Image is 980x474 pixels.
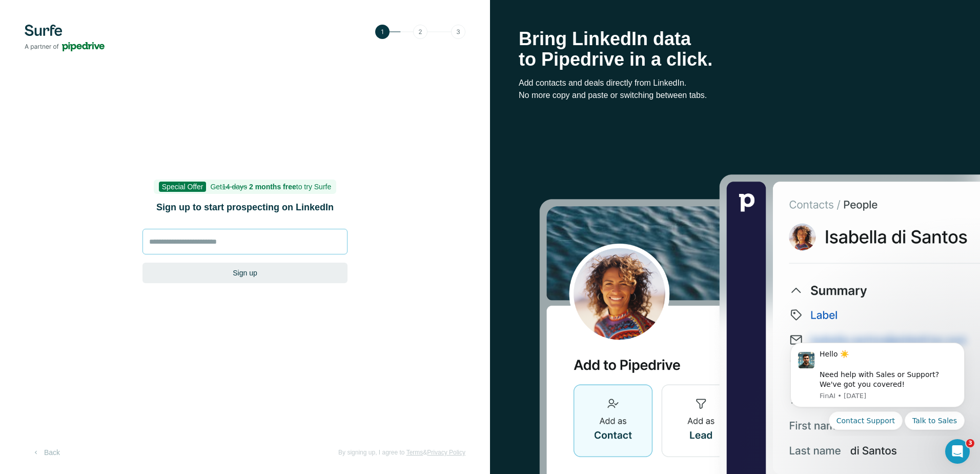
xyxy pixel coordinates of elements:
[427,449,465,456] a: Privacy Policy
[775,333,980,436] iframe: Intercom notifications message
[210,183,331,191] span: Get to try Surfe
[25,25,105,51] img: Surfe's logo
[539,173,980,474] img: Surfe Stock Photo - Selling good vibes
[375,25,465,39] img: Step 1
[249,183,296,191] b: 2 months free
[519,89,951,102] p: No more copy and paste or switching between tabs.
[519,29,951,70] h1: Bring LinkedIn data to Pipedrive in a click.
[519,77,951,89] p: Add contacts and deals directly from LinkedIn.
[945,439,970,464] iframe: Intercom live chat
[406,449,423,456] a: Terms
[338,449,404,456] span: By signing up, I agree to
[142,200,348,214] h1: Sign up to start prospecting on LinkedIn
[142,263,348,283] button: Sign up
[159,182,207,192] span: Special Offer
[423,449,427,456] span: &
[25,443,67,462] button: Back
[966,439,974,447] span: 3
[222,183,247,191] s: 14 days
